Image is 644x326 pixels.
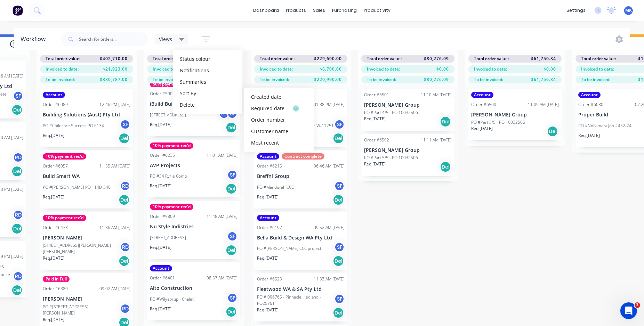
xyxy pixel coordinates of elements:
[173,53,242,65] button: Status colour
[46,76,75,83] span: To be invoiced:
[43,215,86,221] div: 10% payment rec'd
[283,5,310,16] div: products
[43,163,68,169] div: Order #6057
[367,56,402,62] span: Total order value:
[226,183,237,194] div: Del
[150,122,171,128] p: Req. [DATE]
[282,153,324,160] div: Contract complete
[120,119,130,130] div: SF
[21,35,49,43] div: Workflow
[361,89,454,131] div: Order #650111:10 AM [DATE][PERSON_NAME] GroupPO #Part 4/5 - PO 10032506Req.[DATE]Del
[436,66,449,72] span: $0.00
[43,304,120,316] p: PO #[STREET_ADDRESS][PERSON_NAME]
[361,5,394,16] div: productivity
[159,35,172,43] span: Views
[367,66,400,72] span: Invoiced to date:
[364,137,389,143] div: Order #6502
[578,132,600,139] p: Req. [DATE]
[440,116,451,127] div: Del
[329,5,361,16] div: purchasing
[364,161,386,167] p: Req. [DATE]
[99,163,130,169] div: 11:55 AM [DATE]
[257,184,294,190] p: PO #Mandurah CCC
[424,56,449,62] span: $80,276.09
[11,285,23,296] div: Del
[471,125,493,132] p: Req. [DATE]
[227,293,238,303] div: SF
[528,101,559,108] div: 11:09 AM [DATE]
[333,133,344,144] div: Del
[11,166,23,177] div: Del
[150,101,238,107] p: iBuild Building Solutions
[103,66,128,72] span: $21,923.00
[254,150,347,209] div: AccountContract completeOrder #621506:46 AM [DATE]Breffni GroupPO #Mandurah CCCSFReq.[DATE]Del
[257,173,345,179] p: Breffni Group
[180,55,210,63] span: Status colour
[150,183,171,189] p: Req. [DATE]
[244,137,314,148] div: Most recent
[43,184,111,190] p: PO #[PERSON_NAME] PO 114B-340
[257,235,345,241] p: Bella Build & Design WA Pty Ltd
[364,102,452,108] p: [PERSON_NAME] Group
[314,101,345,108] div: 01:38 PM [DATE]
[474,76,503,83] span: To be invoiced:
[334,294,345,304] div: SF
[11,223,23,234] div: Del
[244,91,314,103] div: Created date
[99,286,130,292] div: 09:02 AM [DATE]
[333,255,344,267] div: Del
[100,76,128,83] span: $380,787.00
[150,306,171,312] p: Req. [DATE]
[207,152,238,158] div: 11:01 AM [DATE]
[257,163,282,169] div: Order #6215
[254,273,347,321] div: Order #652311:33 AM [DATE]Fleetwood WA & SA Pty LtdPO #J006765 - Pinnacle Hedland - PO257611SFReq...
[43,225,68,231] div: Order #6433
[578,92,601,98] div: Account
[250,5,283,16] a: dashboard
[150,213,175,220] div: Order #5809
[314,276,345,282] div: 11:33 AM [DATE]
[257,153,279,160] div: Account
[43,296,130,302] p: [PERSON_NAME]
[43,112,130,118] p: Building Solutions (Aust) Pty Ltd
[40,89,133,147] div: AccountOrder #608912:46 PM [DATE]Building Solutions (Aust) Pty LtdPO #Childcare Success PO 6134SF...
[547,126,558,137] div: Del
[333,194,344,205] div: Del
[320,66,342,72] span: $8,700.00
[226,245,237,256] div: Del
[257,276,282,282] div: Order #6523
[257,215,279,221] div: Account
[424,76,449,83] span: $80,276.09
[150,235,186,241] p: [STREET_ADDRESS]
[43,173,130,179] p: Build Smart WA
[43,286,68,292] div: Order #6389
[364,155,418,161] p: PO #Part 5/5 - PO 10032506
[43,194,64,200] p: Req. [DATE]
[257,307,279,313] p: Req. [DATE]
[11,104,23,115] div: Del
[260,76,289,83] span: To be invoiced:
[43,255,64,261] p: Req. [DATE]
[581,66,614,72] span: Invoiced to date:
[147,201,240,259] div: 10% payment rec'dOrder #580911:48 AM [DATE]Nu Style Indistries[STREET_ADDRESS]SFReq.[DATE]Del
[40,212,133,270] div: 10% payment rec'dOrder #643311:36 AM [DATE][PERSON_NAME][STREET_ADDRESS][PERSON_NAME][PERSON_NAME...
[364,109,418,116] p: PO #Part 4/5 - PO 10032506
[226,306,237,317] div: Del
[13,152,23,163] div: RD
[13,5,23,16] img: Factory
[147,140,240,198] div: 10% payment rec'dOrder #623511:01 AM [DATE]AVP ProjectsPO #34 Ryrie ComoSFReq.[DATE]Del
[227,170,238,180] div: SF
[635,302,640,308] span: 3
[173,88,242,99] button: Sort By
[119,255,130,267] div: Del
[173,76,242,88] button: Summaries
[150,163,238,169] p: AVP Projects
[531,56,556,62] span: $61,750.84
[13,91,23,101] div: SF
[361,134,454,176] div: Order #650211:11 AM [DATE][PERSON_NAME] GroupPO #Part 5/5 - PO 10032506Req.[DATE]Del
[40,150,133,209] div: 10% payment rec'dOrder #605711:55 AM [DATE]Build Smart WAPO #[PERSON_NAME] PO 114B-340RDReq.[DATE...
[150,81,193,87] div: 50% payment rec'd
[625,7,632,14] span: MK
[620,302,637,319] iframe: Intercom live chat
[314,56,342,62] span: $229,690.00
